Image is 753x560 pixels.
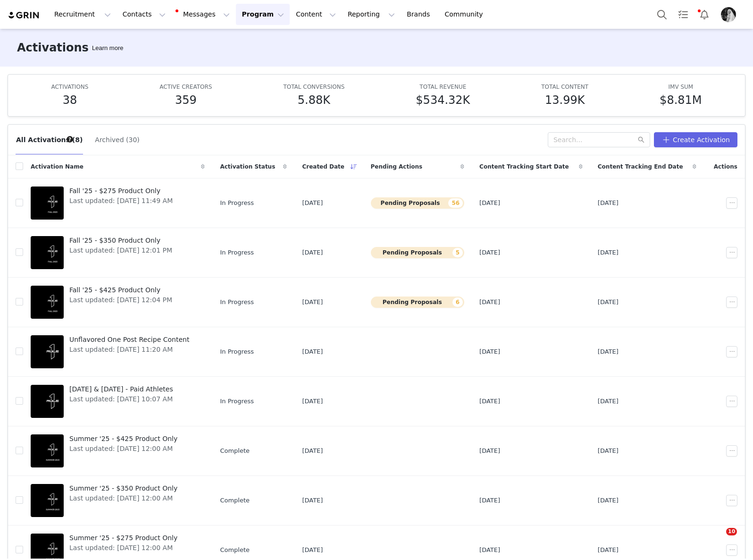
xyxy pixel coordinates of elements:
[302,248,323,257] span: [DATE]
[90,43,125,53] div: Tooltip anchor
[545,92,585,109] h5: 13.99K
[220,397,254,406] span: In Progress
[479,397,500,406] span: [DATE]
[371,162,423,171] span: Pending Actions
[598,347,619,356] span: [DATE]
[51,84,88,90] span: ACTIVATIONS
[598,162,683,171] span: Content Tracking End Date
[479,162,569,171] span: Content Tracking Start Date
[371,197,465,209] button: Pending Proposals56
[302,496,323,505] span: [DATE]
[69,295,172,305] span: Last updated: [DATE] 12:04 PM
[541,84,588,90] span: TOTAL CONTENT
[660,92,702,109] h5: $8.81M
[598,297,619,307] span: [DATE]
[69,246,172,255] span: Last updated: [DATE] 12:01 PM
[31,482,205,519] a: Summer '25 - $350 Product OnlyLast updated: [DATE] 12:00 AM
[479,198,500,208] span: [DATE]
[17,39,89,56] h3: Activations
[69,434,177,444] span: Summer '25 - $425 Product Only
[63,92,77,109] h5: 38
[598,248,619,257] span: [DATE]
[726,528,737,535] span: 10
[220,297,254,307] span: In Progress
[220,496,250,505] span: Complete
[715,7,745,22] button: Profile
[8,11,41,20] img: grin logo
[220,248,254,257] span: In Progress
[69,484,177,493] span: Summer '25 - $350 Product Only
[479,545,500,555] span: [DATE]
[302,347,323,356] span: [DATE]
[479,248,500,257] span: [DATE]
[69,236,172,246] span: Fall '25 - $350 Product Only
[31,184,205,222] a: Fall '25 - $275 Product OnlyLast updated: [DATE] 11:49 AM
[175,92,197,109] h5: 359
[283,84,344,90] span: TOTAL CONVERSIONS
[172,4,235,25] button: Messages
[31,234,205,272] a: Fall '25 - $350 Product OnlyLast updated: [DATE] 12:01 PM
[31,333,205,371] a: Unflavored One Post Recipe ContentLast updated: [DATE] 11:20 AM
[371,297,465,308] button: Pending Proposals6
[302,198,323,208] span: [DATE]
[290,4,342,25] button: Content
[31,432,205,470] a: Summer '25 - $425 Product OnlyLast updated: [DATE] 12:00 AM
[159,84,212,90] span: ACTIVE CREATORS
[49,4,117,25] button: Recruitment
[707,528,729,551] iframe: Intercom live chat
[694,4,715,25] button: Notifications
[439,4,493,25] a: Community
[673,4,694,25] a: Tasks
[69,533,177,543] span: Summer '25 - $275 Product Only
[419,84,466,90] span: TOTAL REVENUE
[302,297,323,307] span: [DATE]
[69,394,173,404] span: Last updated: [DATE] 10:07 AM
[598,397,619,406] span: [DATE]
[220,545,250,555] span: Complete
[220,446,250,456] span: Complete
[66,135,74,144] div: Tooltip anchor
[69,444,177,454] span: Last updated: [DATE] 12:00 AM
[220,198,254,208] span: In Progress
[598,198,619,208] span: [DATE]
[31,382,205,420] a: [DATE] & [DATE] - Paid AthletesLast updated: [DATE] 10:07 AM
[479,496,500,505] span: [DATE]
[302,446,323,456] span: [DATE]
[371,247,465,258] button: Pending Proposals5
[16,132,83,147] button: All Activations (8)
[69,543,177,553] span: Last updated: [DATE] 12:00 AM
[654,132,737,147] button: Create Activation
[69,335,189,345] span: Unflavored One Post Recipe Content
[479,297,500,307] span: [DATE]
[69,493,177,503] span: Last updated: [DATE] 12:00 AM
[31,283,205,321] a: Fall '25 - $425 Product OnlyLast updated: [DATE] 12:04 PM
[302,397,323,406] span: [DATE]
[220,347,254,356] span: In Progress
[31,162,84,171] span: Activation Name
[479,347,500,356] span: [DATE]
[69,384,173,394] span: [DATE] & [DATE] - Paid Athletes
[598,545,619,555] span: [DATE]
[479,446,500,456] span: [DATE]
[69,186,173,196] span: Fall '25 - $275 Product Only
[298,92,330,109] h5: 5.88K
[220,162,275,171] span: Activation Status
[548,132,650,147] input: Search...
[638,136,644,143] i: icon: search
[94,132,140,147] button: Archived (30)
[598,496,619,505] span: [DATE]
[416,92,470,109] h5: $534.32K
[69,285,172,295] span: Fall '25 - $425 Product Only
[598,446,619,456] span: [DATE]
[668,84,693,90] span: IMV SUM
[652,4,672,25] button: Search
[704,157,745,177] div: Actions
[69,196,173,206] span: Last updated: [DATE] 11:49 AM
[721,7,736,22] img: bc015d8d-fe1b-48ef-ba7d-4148badeecdc.jpg
[117,4,171,25] button: Contacts
[302,162,344,171] span: Created Date
[401,4,438,25] a: Brands
[236,4,290,25] button: Program
[302,545,323,555] span: [DATE]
